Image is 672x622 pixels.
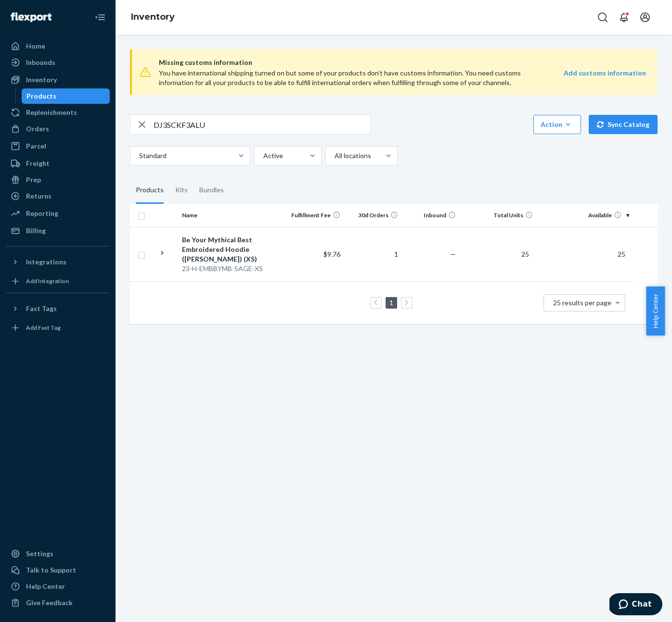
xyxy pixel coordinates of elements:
[26,277,69,285] div: Add Integration
[323,250,340,258] span: $9.76
[26,549,53,559] div: Settings
[564,69,646,77] strong: Add customs information
[589,115,658,134] button: Sync Catalog
[182,235,283,264] div: Be Your Mythical Best Embroidered Hoodie ([PERSON_NAME]) (XS)
[6,301,110,316] button: Fast Tags
[334,151,335,161] input: All locations
[26,75,57,85] div: Inventory
[26,91,56,101] div: Products
[26,159,50,168] div: Freight
[26,175,41,185] div: Prep
[6,156,110,171] a: Freight
[609,593,662,617] iframe: Opens a widget where you can chat to one of our agents
[175,177,188,204] div: Kits
[635,8,655,27] button: Open account menu
[26,124,49,134] div: Orders
[154,115,370,134] input: Search inventory by name or sku
[460,204,537,227] th: Total Units
[159,68,549,87] div: You have international shipping turned on but some of your products don’t have customs informatio...
[6,172,110,187] a: Prep
[178,204,286,227] th: Name
[6,595,110,610] button: Give Feedback
[402,204,460,227] th: Inbound
[6,579,110,594] a: Help Center
[541,120,574,129] div: Action
[533,115,581,134] button: Action
[6,546,110,561] a: Settings
[553,299,611,307] span: 25 results per page
[537,204,633,227] th: Available
[123,3,182,31] ol: breadcrumbs
[138,151,139,161] input: Standard
[6,188,110,204] a: Returns
[26,323,61,332] div: Add Fast Tag
[388,299,395,307] a: Page 1 is your current page
[6,562,110,578] button: Talk to Support
[344,204,402,227] th: 30d Orders
[6,223,110,238] a: Billing
[90,8,110,27] button: Close Navigation
[593,8,612,27] button: Open Search Box
[6,274,110,289] a: Add Integration
[6,206,110,221] a: Reporting
[26,41,45,51] div: Home
[26,582,65,591] div: Help Center
[11,12,52,22] img: Flexport logo
[182,264,283,274] div: 23-H-EMBBYMB-SAGE-XS
[136,177,164,204] div: Products
[286,204,344,227] th: Fulfillment Fee
[6,55,110,70] a: Inbounds
[614,250,629,258] span: 25
[614,8,633,27] button: Open notifications
[6,138,110,154] a: Parcel
[26,226,46,236] div: Billing
[26,58,55,67] div: Inbounds
[262,151,263,161] input: Active
[26,304,57,313] div: Fast Tags
[344,227,402,281] td: 1
[6,320,110,336] a: Add Fast Tag
[26,565,76,575] div: Talk to Support
[517,250,533,258] span: 25
[26,191,52,201] div: Returns
[6,121,110,137] a: Orders
[6,105,110,120] a: Replenishments
[6,72,110,87] a: Inventory
[26,141,46,151] div: Parcel
[26,257,66,267] div: Integrations
[26,598,73,608] div: Give Feedback
[199,177,224,204] div: Bundles
[646,286,665,336] button: Help Center
[26,209,58,218] div: Reporting
[131,12,175,22] a: Inventory
[26,108,77,117] div: Replenishments
[6,38,110,54] a: Home
[450,250,456,258] span: —
[22,88,110,104] a: Products
[564,68,646,87] a: Add customs information
[159,57,646,68] span: Missing customs information
[6,254,110,270] button: Integrations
